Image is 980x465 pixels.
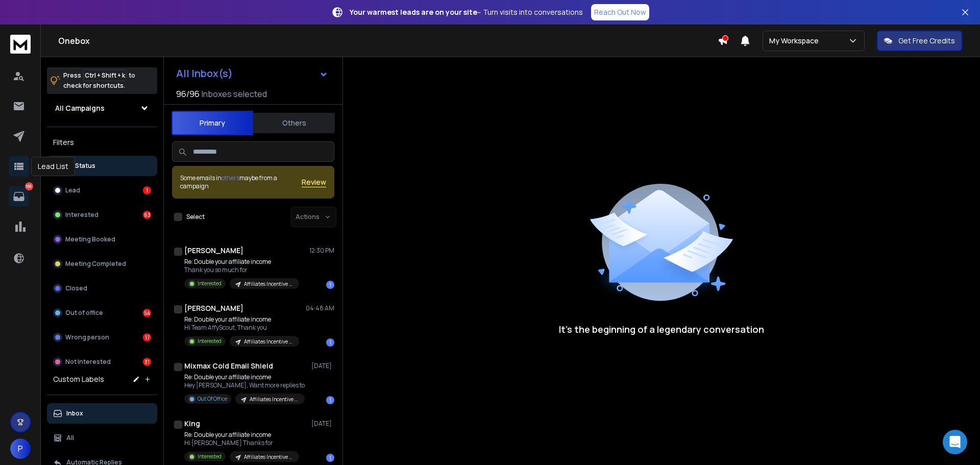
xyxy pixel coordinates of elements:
p: Re: Double your affiliate income [184,373,305,381]
p: All [66,434,74,442]
h3: Filters [47,135,157,150]
p: [DATE] [311,362,334,370]
div: 54 [143,309,151,317]
h1: All Campaigns [55,103,105,113]
p: Hi Team AffyScout, Thank you [184,324,299,332]
p: All Status [66,162,95,170]
h3: Inboxes selected [202,88,267,100]
p: Re: Double your affiliate income [184,315,299,324]
p: Lead [65,186,80,194]
p: Meeting Completed [65,260,126,268]
button: Meeting Booked [47,229,157,250]
button: P [10,438,31,459]
p: Reach Out Now [594,7,646,17]
p: Hi [PERSON_NAME] Thanks for [184,439,299,447]
span: others [222,174,239,182]
p: Not Interested [65,358,111,366]
p: 12:30 PM [309,247,334,255]
h1: [PERSON_NAME] [184,246,243,256]
p: It’s the beginning of a legendary conversation [559,322,764,336]
p: Press to check for shortcuts. [63,70,135,91]
p: Interested [65,211,99,219]
p: Closed [65,284,87,292]
h1: Onebox [58,35,718,47]
div: 63 [143,211,151,219]
div: Open Intercom Messenger [943,430,967,454]
button: All Status [47,156,157,176]
button: All Campaigns [47,98,157,118]
p: Affiliates Incentive Campaign - AffyScout [244,453,293,461]
p: My Workspace [769,36,823,46]
button: Meeting Completed [47,254,157,274]
button: Wrong person17 [47,327,157,348]
button: All Inbox(s) [168,63,336,84]
button: All [47,428,157,448]
button: Primary [171,111,253,135]
div: Some emails in maybe from a campaign [180,174,302,190]
p: Get Free Credits [898,36,955,46]
p: Interested [198,453,222,460]
h1: [PERSON_NAME] [184,303,243,313]
p: Interested [198,337,222,345]
div: 1 [326,338,334,347]
a: 166 [9,186,29,207]
p: 04:48 AM [306,304,334,312]
div: 1 [326,396,334,404]
button: Get Free Credits [877,31,962,51]
button: Inbox [47,403,157,424]
p: Affiliates Incentive Campaign - AffyScout [244,280,293,288]
button: Out of office54 [47,303,157,323]
h1: King [184,419,200,429]
p: Wrong person [65,333,109,341]
h1: Mixmax Cold Email Shield [184,361,273,371]
button: Not Interested31 [47,352,157,372]
div: 1 [326,281,334,289]
button: Review [302,177,326,187]
p: Out Of Office [198,395,227,403]
p: Out of office [65,309,103,317]
div: 1 [143,186,151,194]
p: – Turn visits into conversations [350,7,583,17]
p: Re: Double your affiliate income [184,258,299,266]
a: Reach Out Now [591,4,649,20]
img: logo [10,35,31,54]
p: Meeting Booked [65,235,115,243]
p: Re: Double your affiliate income [184,431,299,439]
p: 166 [25,182,33,190]
button: Others [253,112,335,134]
p: Inbox [66,409,83,418]
span: Ctrl + Shift + k [83,69,127,81]
p: [DATE] [311,420,334,428]
button: Interested63 [47,205,157,225]
button: Lead1 [47,180,157,201]
div: 1 [326,454,334,462]
div: Lead List [31,157,75,176]
p: Affiliates Incentive Campaign - AffyScout [244,338,293,346]
div: 17 [143,333,151,341]
label: Select [186,213,205,221]
h3: Custom Labels [53,374,104,384]
p: Thank you so much for [184,266,299,274]
strong: Your warmest leads are on your site [350,7,477,17]
h1: All Inbox(s) [176,68,233,79]
button: Closed [47,278,157,299]
div: 31 [143,358,151,366]
span: 96 / 96 [176,88,200,100]
p: Hey [PERSON_NAME], Want more replies to [184,381,305,389]
p: Affiliates Incentive Campaign - AffyScout [250,396,299,403]
p: Interested [198,280,222,287]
